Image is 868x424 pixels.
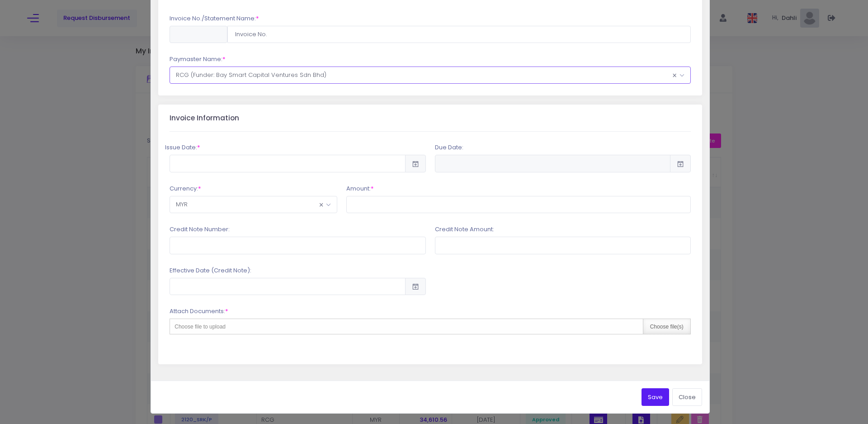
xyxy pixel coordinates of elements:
[672,69,677,81] span: Remove all items
[227,26,690,43] input: Invoice No.
[170,307,228,316] label: Attach Documents:
[170,67,690,83] span: RCG (Funder: Bay Smart Capital Ventures Sdn Bhd)
[319,199,323,211] span: Remove all items
[170,196,337,213] span: MYR
[170,196,337,213] span: MYR
[435,143,463,152] label: Due Date:
[170,14,259,23] label: Invoice No./Statement Name:
[435,225,494,234] label: Credit Note Amount:
[170,266,251,275] label: Effective Date (Credit Note):
[642,388,669,405] button: Save
[643,319,690,334] div: Choose file(s)
[346,184,374,193] label: Amount:
[170,225,230,234] label: Credit Note Number:
[170,55,226,64] label: Paymaster Name:
[170,114,239,123] h3: Invoice Information
[170,67,690,84] span: RCG (Funder: Bay Smart Capital Ventures Sdn Bhd)
[175,324,226,330] span: Choose file to upload
[170,184,201,193] label: Currency:
[672,388,702,405] button: Close
[165,143,200,152] label: Issue Date:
